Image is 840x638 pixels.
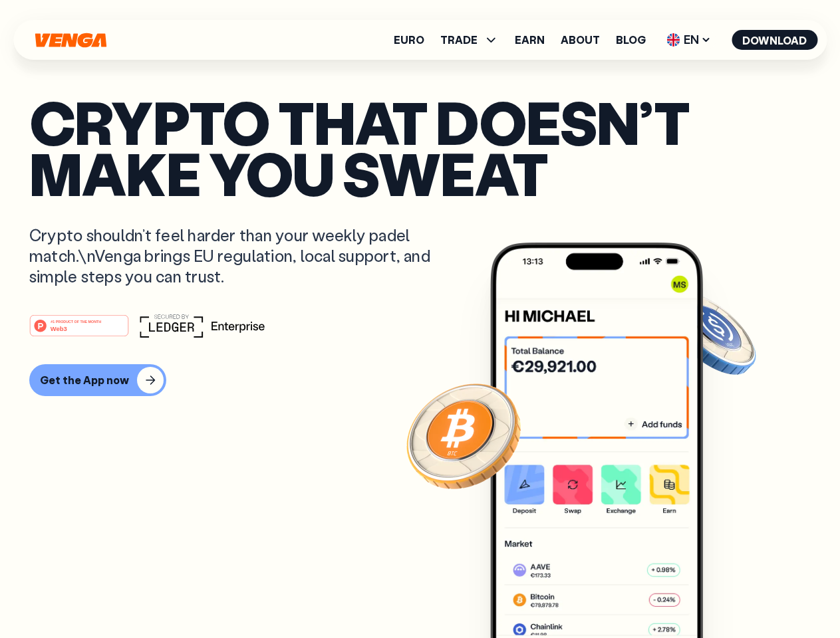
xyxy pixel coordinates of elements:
img: flag-uk [666,33,680,47]
a: Get the App now [29,364,811,396]
p: Crypto that doesn’t make you sweat [29,96,811,198]
img: Bitcoin [404,375,523,495]
span: TRADE [440,32,499,48]
a: Earn [515,35,545,45]
tspan: #1 PRODUCT OF THE MONTH [51,319,101,323]
button: Download [732,30,817,50]
svg: Home [33,33,108,48]
a: Euro [394,35,424,45]
span: TRADE [440,35,478,45]
tspan: Web3 [51,324,67,332]
a: Blog [616,35,646,45]
button: Get the App now [29,364,166,396]
div: Get the App now [40,373,129,387]
a: About [561,35,600,45]
span: EN [662,29,716,51]
a: #1 PRODUCT OF THE MONTHWeb3 [29,322,129,340]
img: USDC coin [663,286,759,381]
p: Crypto shouldn’t feel harder than your weekly padel match.\nVenga brings EU regulation, local sup... [29,225,450,287]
